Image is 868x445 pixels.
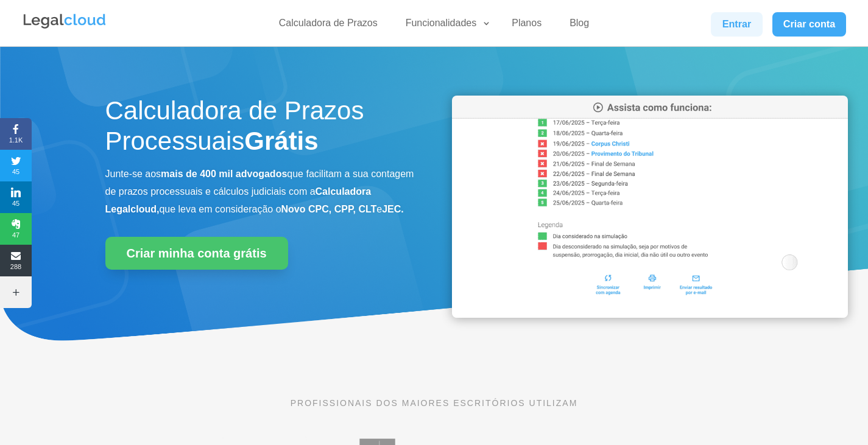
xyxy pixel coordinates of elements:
strong: Grátis [244,127,318,155]
a: Criar conta [772,12,847,37]
a: Calculadora de Prazos [272,17,385,35]
a: Entrar [711,12,762,37]
p: Junte-se aos que facilitam a sua contagem de prazos processuais e cálculos judiciais com a que le... [105,166,416,218]
b: Calculadora Legalcloud, [105,186,372,214]
p: PROFISSIONAIS DOS MAIORES ESCRITÓRIOS UTILIZAM [105,396,763,410]
b: mais de 400 mil advogados [161,169,287,179]
b: Novo CPC, CPP, CLT [281,204,377,214]
a: Planos [504,17,549,35]
a: Blog [562,17,596,35]
a: Criar minha conta grátis [105,237,288,270]
a: Funcionalidades [398,17,492,35]
img: Legalcloud Logo [22,12,107,30]
b: JEC. [382,204,404,214]
a: Logo da Legalcloud [22,22,107,32]
img: Calculadora de Prazos Processuais da Legalcloud [452,96,848,318]
h1: Calculadora de Prazos Processuais [105,96,416,163]
a: Calculadora de Prazos Processuais da Legalcloud [452,309,848,320]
